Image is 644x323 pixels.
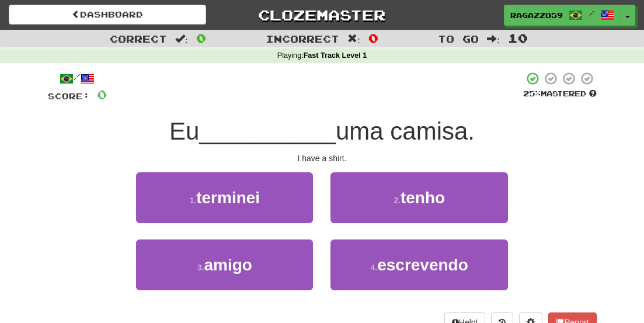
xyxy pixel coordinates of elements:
button: 2.tenho [330,172,507,223]
span: Eu [169,117,199,145]
span: uma camisa. [336,117,475,145]
span: 0 [97,87,107,102]
button: 3.amigo [136,239,313,290]
small: 1 . [190,196,197,205]
span: amigo [204,256,252,274]
a: Clozemaster [224,5,421,25]
span: : [487,34,500,44]
div: I have a shirt. [48,152,597,164]
small: 2 . [394,196,401,205]
span: tenho [401,189,445,207]
span: To go [438,33,479,44]
span: 0 [196,31,206,45]
span: 0 [368,31,378,45]
span: escrevendo [377,256,468,274]
div: / [48,71,107,86]
span: Ragazzo59 [510,10,563,20]
div: Mastered [523,89,597,99]
span: 10 [508,31,528,45]
span: : [347,34,360,44]
span: 25 % [523,89,541,98]
span: Correct [110,33,167,44]
span: / [589,9,594,18]
small: 3 . [197,263,204,272]
span: Incorrect [266,33,339,44]
span: Score: [48,91,90,101]
button: 1.terminei [136,172,313,223]
a: Ragazzo59 / [504,5,621,26]
small: 4 . [370,263,377,272]
a: Dashboard [9,5,206,25]
button: 4.escrevendo [330,239,507,290]
strong: Fast Track Level 1 [304,51,367,60]
span: __________ [199,117,336,145]
span: terminei [196,189,260,207]
span: : [175,34,188,44]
